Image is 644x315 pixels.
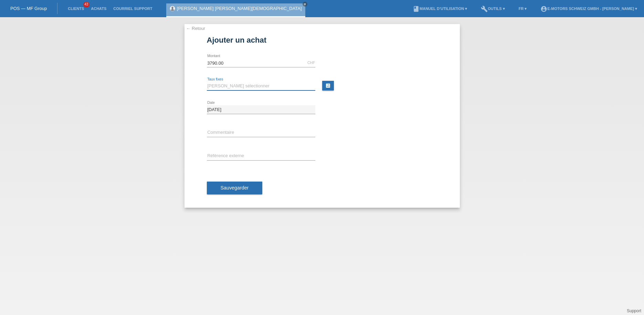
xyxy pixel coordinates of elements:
[83,2,89,8] span: 43
[409,7,471,11] a: bookManuel d’utilisation ▾
[540,6,547,12] i: account_circle
[87,7,110,11] a: Achats
[413,6,420,12] i: book
[177,6,302,11] a: [PERSON_NAME] [PERSON_NAME][DEMOGRAPHIC_DATA]
[477,7,508,11] a: buildOutils ▾
[207,36,437,44] h1: Ajouter un achat
[537,7,641,11] a: account_circleE-Motors Schweiz GmbH - [PERSON_NAME] ▾
[221,185,249,191] span: Sauvegarder
[64,7,87,11] a: Clients
[186,26,205,31] a: ← Retour
[481,6,488,12] i: build
[322,81,334,90] a: calculate
[307,61,315,65] div: CHF
[110,7,156,11] a: Courriel Support
[627,308,641,313] a: Support
[325,83,331,88] i: calculate
[303,2,307,6] i: close
[303,2,307,7] a: close
[515,7,530,11] a: FR ▾
[10,6,47,11] a: POS — MF Group
[207,182,263,195] button: Sauvegarder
